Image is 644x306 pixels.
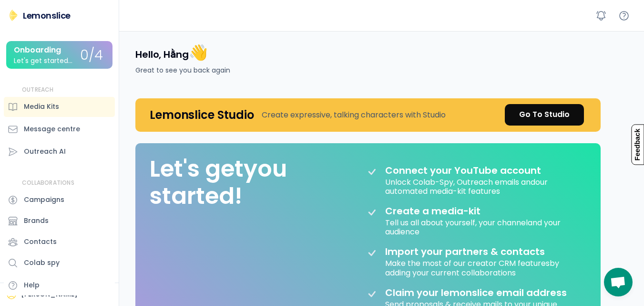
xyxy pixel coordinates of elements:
div: Lemonslice [23,10,71,21]
div: Import your partners & contacts [385,246,545,257]
div: Go To Studio [519,109,570,120]
div: Contacts [24,237,57,247]
div: 0/4 [80,48,103,63]
div: COLLABORATIONS [22,179,74,187]
div: Connect your YouTube account [385,165,541,176]
img: Lemonslice [8,10,19,21]
div: Message centre [24,124,80,134]
div: Claim your lemonslice email address [385,287,567,298]
div: Let's get started... [14,57,72,64]
a: Go To Studio [505,104,584,126]
a: Mở cuộc trò chuyện [604,268,633,296]
font: 👋 [189,42,208,63]
div: Unlock Colab-Spy, Outreach emails and our automated media-kit features [385,176,576,196]
div: Make the most of our creator CRM features by adding your current collaborations [385,257,576,277]
div: Media Kits [24,102,59,112]
div: Onboarding [14,46,61,54]
div: Colab spy [24,258,60,268]
div: Help [24,280,40,290]
div: Outreach AI [24,147,66,157]
div: Brands [24,216,49,226]
div: Create expressive, talking characters with Studio [262,109,446,121]
div: Campaigns [24,195,64,205]
div: Create a media-kit [385,205,504,217]
div: OUTREACH [22,86,54,94]
div: Tell us all about yourself, your channel and your audience [385,217,576,236]
h4: Lemonslice Studio [150,107,254,122]
div: Great to see you back again [135,65,230,75]
div: Let's get you started! [150,155,293,210]
h4: Hello, Hằng [135,42,208,63]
